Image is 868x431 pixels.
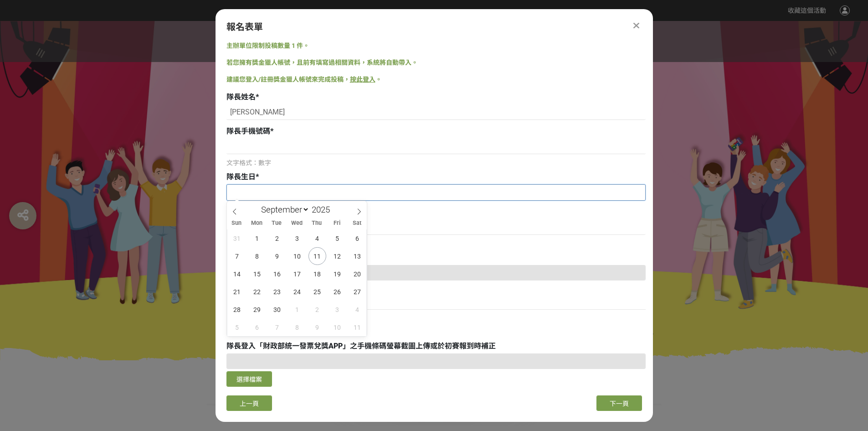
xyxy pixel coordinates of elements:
span: 隊長登入「財政部統一發票兌獎APP」之手機條碼螢幕截圖上傳或於初賽報到時補正 [226,342,496,350]
span: August 31, 2025 [228,229,246,247]
span: September 22, 2025 [248,283,266,301]
span: September 23, 2025 [268,283,286,301]
button: 上一頁 [226,395,272,411]
span: September 2, 2025 [268,229,286,247]
span: 隊長手機號碼 [226,127,270,135]
span: September 9, 2025 [268,247,286,265]
span: October 11, 2025 [349,318,366,336]
span: 隊長姓名 [226,93,256,101]
h1: 2025全國租稅達人爭霸賽 [206,360,662,382]
span: September 14, 2025 [228,265,246,283]
span: October 1, 2025 [288,301,306,318]
button: 選擇檔案 [226,283,272,298]
span: September 11, 2025 [308,247,326,265]
select: Month [257,204,309,215]
span: September 3, 2025 [288,229,306,247]
span: September 28, 2025 [228,301,246,318]
span: September 12, 2025 [329,247,346,265]
span: September 21, 2025 [228,283,246,301]
span: Tue [267,220,287,226]
span: September 25, 2025 [308,283,326,301]
span: 下一頁 [610,400,629,407]
span: September 18, 2025 [308,265,326,283]
a: 按此登入 [350,76,375,83]
span: September 29, 2025 [248,301,266,318]
span: October 2, 2025 [308,301,326,318]
span: October 8, 2025 [288,318,306,336]
span: 建議您登入/註冊獎金獵人帳號來完成投稿， [226,76,350,83]
span: September 15, 2025 [248,265,266,283]
span: September 10, 2025 [288,247,306,265]
span: September 13, 2025 [349,247,366,265]
span: 主辦單位限制投稿數量 1 件。 [226,42,309,49]
span: 收藏這個活動 [788,7,826,14]
span: September 5, 2025 [329,229,346,247]
span: 隊長E-mail [226,208,262,216]
span: Thu [307,220,327,226]
span: 檔案大小限制：5 MB [226,317,286,324]
span: October 5, 2025 [228,318,246,336]
span: September 7, 2025 [228,247,246,265]
button: 選擇檔案 [226,371,272,387]
span: September 4, 2025 [308,229,326,247]
span: 。 [375,76,382,83]
span: October 3, 2025 [329,301,346,318]
span: September 17, 2025 [288,265,306,283]
span: September 19, 2025 [329,265,346,283]
span: September 26, 2025 [329,283,346,301]
span: September 1, 2025 [248,229,266,247]
input: Year [309,204,337,215]
span: October 4, 2025 [349,301,366,318]
span: September 30, 2025 [268,301,286,318]
span: Wed [287,220,307,226]
span: September 24, 2025 [288,283,306,301]
span: September 27, 2025 [349,283,366,301]
span: September 8, 2025 [248,247,266,265]
span: 文字格式：電子郵件 [226,240,284,247]
span: 文字格式：數字 [226,159,271,166]
span: Sat [347,220,367,226]
span: 若您擁有獎金獵人帳號，且前有填寫過相關資料，系統將自動帶入。 [226,59,418,66]
button: 下一頁 [596,395,642,411]
span: October 7, 2025 [268,318,286,336]
span: October 10, 2025 [329,318,346,336]
span: Mon [247,220,267,226]
span: 報名表單 [226,21,263,32]
span: 上一頁 [240,400,259,407]
span: September 20, 2025 [349,265,366,283]
span: October 6, 2025 [248,318,266,336]
span: Fri [327,220,347,226]
span: 檔案類型限制：docx, pdf, xlsx, pptx, jpg, png [226,328,351,336]
span: September 16, 2025 [268,265,286,283]
span: 隊長生日 [226,172,256,181]
span: October 9, 2025 [308,318,326,336]
span: Sun [227,220,247,226]
span: September 6, 2025 [349,229,366,247]
span: 隊長學生證上傳 [226,253,277,262]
